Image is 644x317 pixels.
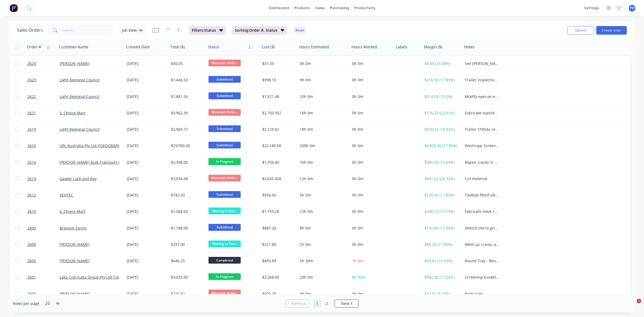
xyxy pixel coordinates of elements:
div: $385.60 (17.69%) [425,160,459,165]
div: $554.50 [262,192,294,198]
div: $1,446.50 [171,77,203,83]
div: Trailer SY05AL requiring work from inspection dated [DATE] [465,127,499,132]
div: $1,321.48 [262,94,294,99]
div: Order # [27,44,41,50]
button: Filters:Status [189,26,226,35]
span: 2621 [27,110,36,116]
span: 1 [637,299,641,303]
button: Reset [293,27,306,34]
a: Light Regional Council [60,77,100,82]
a: 2616 [27,138,60,154]
div: Trailer Inspections - Complete Checklist & Report [465,77,499,83]
iframe: Intercom live chat [626,299,639,312]
a: [PERSON_NAME] [60,258,90,263]
ul: Pagination [283,300,361,308]
div: $192.80 (17.85%) [425,225,459,231]
div: $48.20 (17.85%) [425,242,459,247]
a: VEHTEC [60,192,73,198]
span: Sorting: Order #, Status [235,28,277,33]
div: 10h 0m [300,94,345,99]
a: 2624 [27,56,60,72]
div: [DATE] [127,77,167,83]
div: 5h 0m [300,192,345,198]
span: Next [341,301,349,306]
button: Sorting:Order #, Status [232,26,287,35]
h1: Sales Orders [17,28,43,33]
div: 2h 0m [300,242,345,247]
div: Attend site to grind out and weld cracks in Nitro sprayer [465,225,499,231]
div: $2,268.00 [262,275,294,280]
a: 2605 [27,253,60,269]
div: [DATE] [127,258,167,264]
span: Materials Order... [208,175,241,181]
span: 7h 0m [352,258,363,263]
div: Total ($) [170,44,185,50]
div: productivity [352,4,378,12]
a: JL Choice Mart [60,209,85,214]
a: 2613 [27,171,60,187]
div: [DATE] [127,225,167,231]
a: Previous page [286,301,309,306]
button: Create order [596,26,627,35]
div: Fabricate meat rail extension [465,209,499,214]
span: 0h 0m [352,160,363,165]
span: 2600 [27,291,36,297]
a: Laka Civil (Laka Group Pty Ltd T/as) [60,275,122,280]
div: $314.03 (19.2%) [425,94,459,99]
img: Factory [10,4,18,12]
div: Created Date [126,44,150,50]
input: Search... [62,25,115,36]
span: 0h 0m [352,77,363,82]
a: Light Regional Council [60,94,100,99]
span: 2614 [27,160,36,165]
div: Repair cracks in Super Dog Trailer - Hoist Well & Rear Chassis / Axle connection brackets Check a... [465,160,499,165]
span: 2619 [27,127,36,132]
span: Materials Order... [208,60,241,66]
div: [DATE] [127,94,167,99]
span: 0h 0m [352,291,363,296]
div: $1,193.28 [262,209,294,214]
div: [DATE] [127,275,167,280]
span: 2612 [27,192,36,198]
span: Submitted [208,142,241,148]
span: Job View [122,27,137,33]
a: Next page [335,301,358,306]
div: $493.89 [262,258,294,264]
button: Options [567,26,594,35]
div: 12h 0m [300,176,345,181]
a: 2609 [27,220,60,236]
div: 12h 0m [300,209,345,214]
div: 5h 30m [300,258,345,264]
div: [DATE] [127,143,167,148]
span: Previous [291,301,306,306]
div: Status [208,44,219,50]
a: 2608 [27,236,60,253]
span: 2613 [27,176,36,181]
span: 2608 [27,242,36,247]
a: [PERSON_NAME] [60,61,90,66]
div: Cut material. [465,176,499,181]
div: $3,025.00 [171,275,203,280]
span: PM [630,6,635,10]
div: $1,794.40 [262,160,294,165]
span: In Progress [208,158,241,165]
div: $3,962.39 [171,110,203,116]
div: $887.20 [262,225,294,231]
a: 2619 [27,121,60,137]
div: 20h 0m [300,275,345,280]
a: [PERSON_NAME] [60,242,90,247]
a: 2621 [27,105,60,121]
div: [DATE] [127,209,167,214]
a: [PERSON_NAME] Bulk Transport Pty Ltd [60,160,130,165]
span: In Progress [208,273,241,280]
div: Toolbox fitted vibrating loose and cracking [465,192,499,198]
a: JL Choice Mart [60,110,85,115]
div: $476.37 (18.32%) [425,127,459,132]
span: Submitted [208,191,241,198]
div: 0h 0m [300,291,345,297]
div: [DATE] [127,176,167,181]
span: Submitted [208,76,241,83]
a: Gawler Lock and Key [60,176,97,181]
div: Hours Estimated [299,44,329,50]
div: $120.50 (17.85%) [425,192,459,198]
